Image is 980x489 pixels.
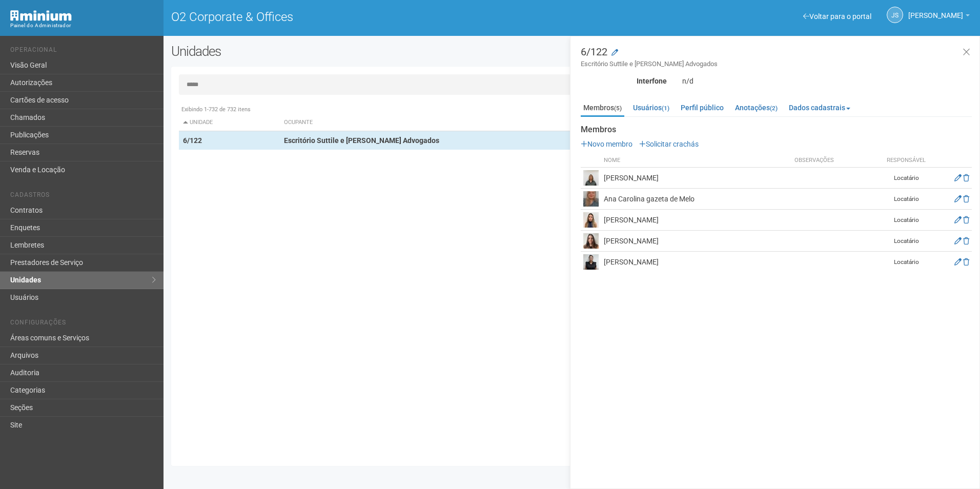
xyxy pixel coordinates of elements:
div: n/d [675,76,979,86]
img: user.png [583,170,599,186]
a: Excluir membro [963,174,969,182]
h1: O2 Corporate & Offices [171,10,564,24]
img: user.png [583,254,599,270]
div: Interfone [573,76,675,86]
td: [PERSON_NAME] [601,252,792,273]
h3: 6/122 [581,47,972,69]
small: Escritório Suttile e [PERSON_NAME] Advogados [581,59,972,69]
a: JS [887,7,903,23]
a: Editar membro [954,195,962,203]
th: Nome [601,154,792,168]
a: Excluir membro [963,216,969,224]
a: Membros(5) [581,100,624,117]
h2: Unidades [171,44,496,59]
li: Operacional [10,46,156,57]
td: Locatário [881,210,932,231]
td: Locatário [881,231,932,252]
small: (5) [614,105,622,112]
strong: Membros [581,125,972,134]
td: [PERSON_NAME] [601,210,792,231]
span: Jeferson Souza [908,2,963,19]
td: [PERSON_NAME] [601,231,792,252]
a: Novo membro [581,140,632,148]
img: user.png [583,212,599,228]
a: Editar membro [954,237,962,245]
td: Locatário [881,189,932,210]
a: Excluir membro [963,237,969,245]
a: Editar membro [954,174,962,182]
a: Excluir membro [963,195,969,203]
li: Cadastros [10,191,156,202]
th: Observações [792,154,881,168]
th: Unidade: activate to sort column descending [179,114,280,131]
td: Ana Carolina gazeta de Melo [601,189,792,210]
a: Editar membro [954,258,962,266]
a: Editar membro [954,216,962,224]
img: user.png [583,233,599,249]
td: Locatário [881,168,932,189]
a: Perfil público [678,100,726,115]
img: Minium [10,10,72,21]
th: Ocupante: activate to sort column ascending [280,114,626,131]
small: (1) [662,105,669,112]
strong: 6/122 [183,136,202,145]
div: Painel do Administrador [10,21,156,30]
td: Locatário [881,252,932,273]
th: Responsável [881,154,932,168]
a: Solicitar crachás [639,140,699,148]
a: Anotações(2) [732,100,780,115]
strong: Escritório Suttile e [PERSON_NAME] Advogados [284,136,439,145]
a: Usuários(1) [630,100,672,115]
li: Configurações [10,319,156,330]
img: user.png [583,191,599,207]
a: Voltar para o portal [803,12,871,21]
a: Modificar a unidade [611,48,618,58]
small: (2) [770,105,778,112]
a: Excluir membro [963,258,969,266]
div: Exibindo 1-732 de 732 itens [179,105,965,114]
td: [PERSON_NAME] [601,168,792,189]
a: Dados cadastrais [786,100,853,115]
a: [PERSON_NAME] [908,13,970,21]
